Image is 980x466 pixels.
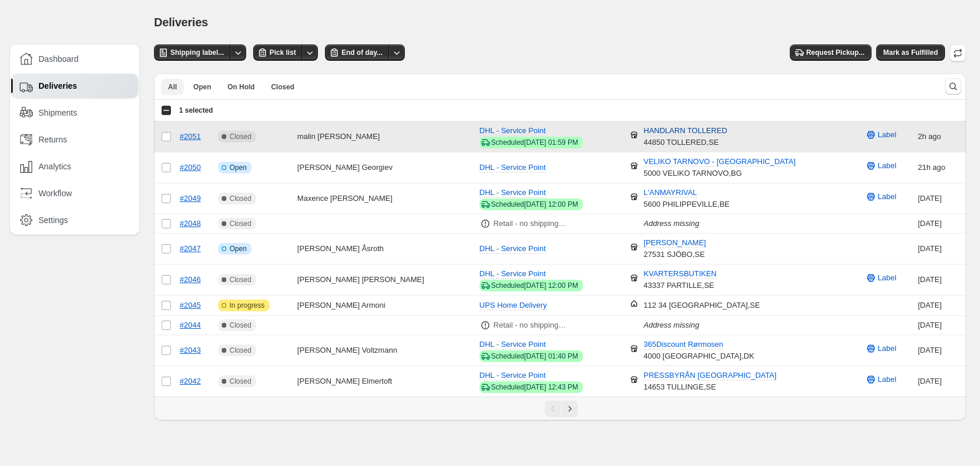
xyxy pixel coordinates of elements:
[491,281,578,290] div: Scheduled [DATE] 12:00 PM
[918,244,942,253] time: Friday, October 10, 2025 at 2:03:01 PM
[253,44,303,61] button: Pick list
[487,316,573,335] button: Retail - no shipping required
[473,366,553,385] button: DHL - Service Point
[180,301,201,309] a: #2045
[878,374,897,385] span: Label
[643,187,729,210] div: 5600 PHILIPPEVILLE , BE
[294,335,476,366] td: [PERSON_NAME] Voltzmann
[302,44,318,61] button: Other actions
[918,219,942,228] time: Saturday, October 11, 2025 at 1:03:25 PM
[494,319,566,331] p: Retail - no shipping required
[643,339,754,362] div: 4000 [GEOGRAPHIC_DATA] , DK
[38,187,72,199] span: Workflow
[473,183,553,202] button: DHL - Service Point
[918,301,942,309] time: Thursday, October 9, 2025 at 7:50:53 PM
[294,183,476,214] td: Maxence [PERSON_NAME]
[180,163,201,172] a: #2050
[294,265,476,295] td: [PERSON_NAME] [PERSON_NAME]
[38,53,79,65] span: Dashboard
[230,219,251,228] span: Closed
[790,44,871,61] button: Request Pickup...
[341,48,382,57] span: End of day...
[914,121,966,152] td: ago
[858,187,904,206] button: Label
[179,106,213,115] span: 1 selected
[38,161,71,172] span: Analytics
[269,48,296,57] span: Pick list
[636,152,803,171] button: VELIKO TARNOVO - [GEOGRAPHIC_DATA]
[643,157,796,167] span: VELIKO TARNOVO - [GEOGRAPHIC_DATA]
[480,340,546,349] span: DHL - Service Point
[858,157,904,175] button: Label
[876,44,945,61] button: Mark as Fulfilled
[918,132,926,141] time: Monday, October 13, 2025 at 11:39:37 AM
[230,194,251,203] span: Closed
[858,339,904,358] button: Label
[636,121,734,140] button: HANDLARN TOLLERED
[271,82,295,92] span: Closed
[294,152,476,183] td: [PERSON_NAME] Georgiev
[193,82,211,92] span: Open
[294,121,476,152] td: malin [PERSON_NAME]
[643,238,706,248] span: [PERSON_NAME]
[918,377,942,385] time: Wednesday, October 8, 2025 at 10:42:44 AM
[294,295,476,316] td: [PERSON_NAME] Armoni
[643,269,716,279] span: KVARTERSBUTIKEN
[38,80,77,92] span: Deliveries
[294,366,476,397] td: [PERSON_NAME] Elmertoft
[494,218,566,229] p: Retail - no shipping required
[38,214,68,226] span: Settings
[473,121,553,140] button: DHL - Service Point
[636,183,704,202] button: L'ANMAYRIVAL
[643,219,699,228] i: Address missing
[918,321,942,329] time: Thursday, October 9, 2025 at 5:51:16 PM
[878,160,897,172] span: Label
[180,321,201,329] a: #2044
[878,272,897,284] span: Label
[918,275,942,284] time: Friday, October 10, 2025 at 8:13:58 AM
[945,78,961,95] button: Search and filter results
[636,265,723,283] button: KVARTERSBUTIKEN
[562,401,578,417] button: Next
[180,132,201,141] a: #2051
[294,234,476,265] td: [PERSON_NAME] Åsroth
[473,335,553,354] button: DHL - Service Point
[636,335,730,354] button: 365Discount Rørmosen
[636,234,713,252] button: [PERSON_NAME]
[491,382,578,392] div: Scheduled [DATE] 12:43 PM
[473,265,553,283] button: DHL - Service Point
[388,44,405,61] button: Other actions
[480,244,546,253] span: DHL - Service Point
[643,237,706,260] div: 27531 SJÖBO , SE
[230,346,251,355] span: Closed
[38,134,67,145] span: Returns
[643,300,760,311] div: 112 34 [GEOGRAPHIC_DATA] , SE
[491,352,578,361] div: Scheduled [DATE] 01:40 PM
[636,366,783,385] button: PRESSBYRÅN [GEOGRAPHIC_DATA]
[473,239,553,258] button: DHL - Service Point
[154,16,208,29] span: Deliveries
[643,371,776,381] span: PRESSBYRÅN [GEOGRAPHIC_DATA]
[170,48,224,57] span: Shipping label...
[643,268,716,291] div: 43337 PARTILLE , SE
[473,158,553,177] button: DHL - Service Point
[806,48,864,57] span: Request Pickup...
[918,163,930,172] time: Sunday, October 12, 2025 at 4:41:18 PM
[883,48,938,57] span: Mark as Fulfilled
[168,82,177,92] span: All
[858,269,904,287] button: Label
[858,126,904,144] button: Label
[38,107,77,119] span: Shipments
[154,44,231,61] button: Shipping label...
[878,129,897,141] span: Label
[643,156,796,179] div: 5000 VELIKO TARNOVO , BG
[491,200,578,209] div: Scheduled [DATE] 12:00 PM
[480,163,546,172] span: DHL - Service Point
[878,343,897,354] span: Label
[154,397,966,420] nav: Pagination
[643,340,723,350] span: 365Discount Rørmosen
[643,125,727,148] div: 44850 TOLLERED , SE
[230,163,247,172] span: Open
[230,244,247,253] span: Open
[858,370,904,389] button: Label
